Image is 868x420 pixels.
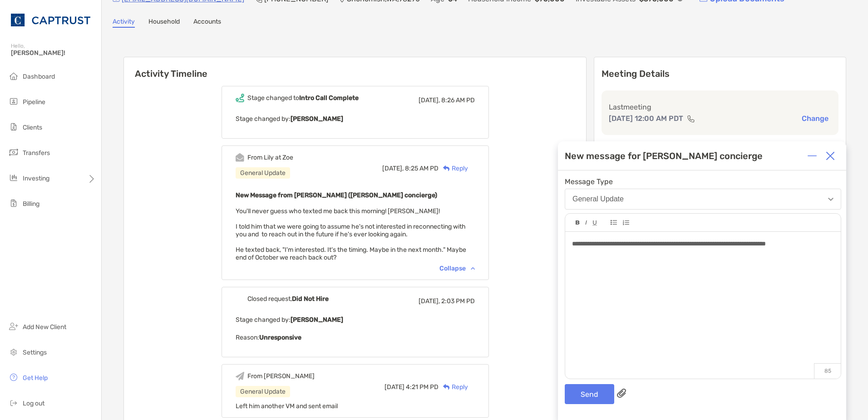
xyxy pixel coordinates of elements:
p: Stage changed by: [236,314,475,325]
span: Settings [23,349,47,356]
img: paperclip attachments [617,389,626,398]
img: Chevron icon [471,267,475,270]
b: [PERSON_NAME] [291,115,343,123]
img: Editor control icon [576,220,580,225]
img: logout icon [8,397,19,408]
span: Get Help [23,374,48,382]
div: General Update [572,195,624,203]
p: [DATE] 12:00 AM PDT [609,113,683,124]
div: From [PERSON_NAME] [247,372,315,380]
span: Pipeline [23,98,45,106]
img: Editor control icon [611,220,617,225]
div: Stage changed to [247,94,359,102]
div: New message for [PERSON_NAME] concierge [565,150,763,161]
span: Left him another VM and sent email [236,402,338,410]
img: Editor control icon [592,220,597,225]
img: clients icon [8,121,19,132]
span: Dashboard [23,73,55,80]
img: Event icon [236,153,244,162]
img: Event icon [236,372,244,380]
div: Closed request, [247,295,329,303]
span: 4:21 PM PD [406,383,439,391]
img: add_new_client icon [8,321,19,332]
img: Close [826,151,835,160]
div: From Lily at Zoe [247,154,293,161]
div: Reply [439,382,468,392]
span: [DATE], [382,165,404,172]
b: New Message from [PERSON_NAME] ([PERSON_NAME] concierge) [236,191,437,199]
img: Event icon [236,295,244,303]
div: Reply [439,164,468,173]
span: Message Type [565,177,841,186]
span: [PERSON_NAME]! [11,49,96,57]
span: 8:26 AM PD [441,96,475,104]
span: [DATE], [419,96,440,104]
img: settings icon [8,346,19,357]
img: transfers icon [8,147,19,158]
img: Editor control icon [622,220,629,225]
a: Household [148,18,180,28]
span: Investing [23,175,49,182]
span: 8:25 AM PD [405,165,439,172]
span: You'll never guess who texted me back this morning! [PERSON_NAME]! I told him that we were going ... [236,207,466,261]
p: Reason: [236,332,475,343]
b: Unresponsive [259,334,301,341]
img: CAPTRUST Logo [11,4,90,36]
img: Open dropdown arrow [828,198,833,201]
img: Event icon [236,94,244,102]
button: General Update [565,189,841,210]
span: [DATE], [419,297,440,305]
div: General Update [236,167,290,179]
img: billing icon [8,198,19,209]
img: investing icon [8,172,19,183]
img: communication type [687,115,695,122]
span: Billing [23,200,39,208]
img: get-help icon [8,372,19,383]
span: Clients [23,124,42,131]
span: Log out [23,400,44,407]
div: General Update [236,386,290,397]
div: Collapse [439,265,475,272]
h6: Activity Timeline [124,57,586,79]
p: Meeting Details [602,68,838,80]
img: dashboard icon [8,70,19,81]
span: Transfers [23,149,50,157]
span: [DATE] [385,383,404,391]
b: Did Not Hire [292,295,329,303]
span: Add New Client [23,323,66,331]
img: Reply icon [443,384,450,390]
p: 85 [814,363,841,379]
img: Reply icon [443,165,450,171]
img: pipeline icon [8,96,19,107]
img: Expand or collapse [808,151,817,160]
b: Intro Call Complete [299,94,359,102]
span: 2:03 PM PD [441,297,475,305]
b: [PERSON_NAME] [291,316,343,324]
a: Activity [113,18,135,28]
p: Last meeting [609,101,831,113]
p: Stage changed by: [236,113,475,125]
button: Change [799,114,831,123]
a: Accounts [193,18,221,28]
button: Send [565,384,614,404]
img: Editor control icon [585,220,587,225]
